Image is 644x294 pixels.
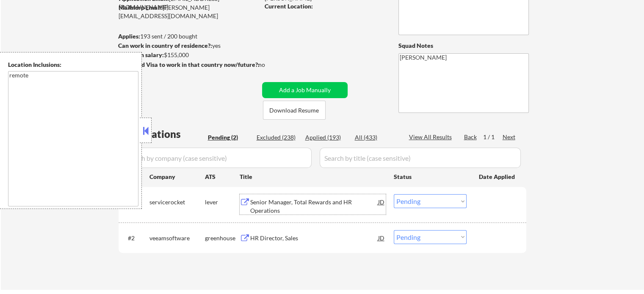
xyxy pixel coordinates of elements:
[119,3,259,20] div: [PERSON_NAME][EMAIL_ADDRESS][DOMAIN_NAME]
[118,33,140,40] strong: Applies:
[119,61,260,68] strong: Will need Visa to work in that country now/future?:
[118,51,164,58] strong: Minimum salary:
[263,101,326,120] button: Download Resume
[464,133,478,141] div: Back
[121,129,205,139] div: Applications
[479,173,516,181] div: Date Applied
[118,42,212,49] strong: Can work in country of residence?:
[394,169,467,184] div: Status
[250,234,378,242] div: HR Director, Sales
[258,60,282,69] div: no
[377,230,386,245] div: JD
[257,133,299,142] div: Excluded (238)
[409,133,454,141] div: View All Results
[250,198,378,214] div: Senior Manager, Total Rewards and HR Operations
[208,133,250,142] div: Pending (2)
[355,133,397,142] div: All (433)
[377,194,386,209] div: JD
[265,3,313,10] strong: Current Location:
[149,173,205,181] div: Company
[149,198,205,206] div: servicerocket
[205,173,240,181] div: ATS
[118,32,259,41] div: 193 sent / 200 bought
[320,148,521,168] input: Search by title (case sensitive)
[305,133,348,142] div: Applied (193)
[118,41,257,50] div: yes
[205,234,240,242] div: greenhouse
[262,82,348,98] button: Add a Job Manually
[149,234,205,242] div: veeamsoftware
[503,133,516,141] div: Next
[121,148,312,168] input: Search by company (case sensitive)
[119,4,163,11] strong: Mailslurp Email:
[128,234,143,242] div: #2
[205,198,240,206] div: lever
[483,133,503,141] div: 1 / 1
[8,60,138,69] div: Location Inclusions:
[398,41,529,50] div: Squad Notes
[118,51,259,59] div: $155,000
[240,173,386,181] div: Title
